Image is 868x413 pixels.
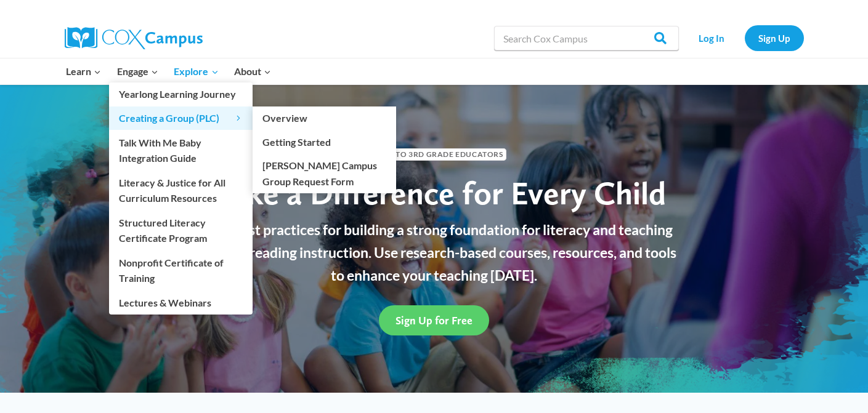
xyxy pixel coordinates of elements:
[59,58,110,84] button: Child menu of Learn
[226,58,279,84] button: Child menu of About
[379,305,489,335] a: Sign Up for Free
[685,25,804,50] nav: Secondary Navigation
[395,314,473,327] span: Sign Up for Free
[685,25,739,50] a: Log In
[745,25,804,50] a: Sign Up
[109,106,253,130] button: Child menu of Creating a Group (PLC)
[253,154,396,193] a: [PERSON_NAME] Campus Group Request Form
[494,26,679,50] input: Search Cox Campus
[65,27,203,49] img: Cox Campus
[109,291,253,314] a: Lectures & Webinars
[109,130,253,170] a: Talk With Me Baby Integration Guide
[362,148,506,160] span: Infant to 3rd Grade Educators
[166,58,227,84] button: Child menu of Explore
[109,211,253,250] a: Structured Literacy Certificate Program
[185,219,684,286] p: Learn best practices for building a strong foundation for literacy and teaching effective reading...
[253,106,396,130] a: Overview
[109,58,166,84] button: Child menu of Engage
[203,174,666,212] span: Make a Difference for Every Child
[253,130,396,153] a: Getting Started
[109,170,253,210] a: Literacy & Justice for All Curriculum Resources
[109,251,253,290] a: Nonprofit Certificate of Training
[59,58,279,84] nav: Primary Navigation
[109,82,253,106] a: Yearlong Learning Journey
